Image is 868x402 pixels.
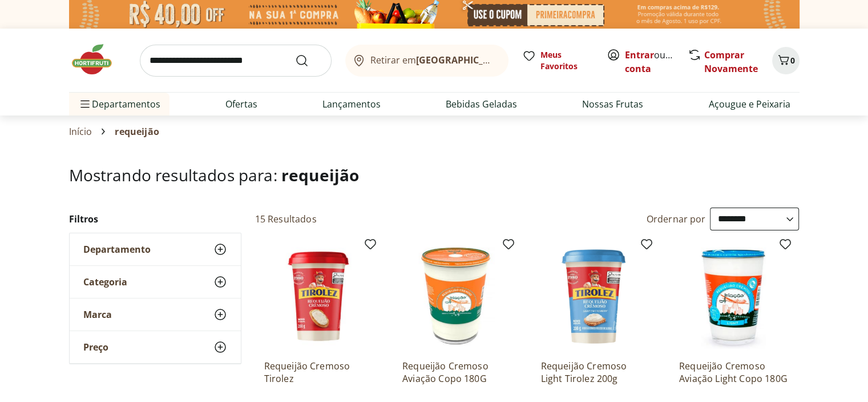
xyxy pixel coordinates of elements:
[402,360,511,385] a: Requeijão Cremoso Aviação Copo 180G
[281,164,359,186] span: requeijão
[69,166,800,184] h1: Mostrando resultados para:
[115,126,159,137] span: requeijão
[625,49,654,61] a: Entrar
[83,244,151,255] span: Departamento
[83,309,112,320] span: Marca
[522,49,593,72] a: Meus Favoritos
[140,45,332,77] input: search
[69,126,92,137] a: Início
[540,49,593,72] span: Meus Favoritos
[625,49,688,75] a: Criar conta
[345,45,508,77] button: Retirar em[GEOGRAPHIC_DATA]/[GEOGRAPHIC_DATA]
[70,233,241,265] button: Departamento
[679,242,788,351] img: Requeijão Cremoso Aviação Light Copo 180G
[625,48,676,75] span: ou
[790,55,795,66] span: 0
[772,47,800,74] button: Carrinho
[264,360,373,385] a: Requeijão Cremoso Tirolez
[70,298,241,331] button: Marca
[370,55,496,65] span: Retirar em
[679,360,788,385] a: Requeijão Cremoso Aviação Light Copo 180G
[322,97,381,111] a: Lançamentos
[540,242,649,351] img: Requeijão Cremoso Light Tirolez 200g
[83,341,108,353] span: Preço
[416,54,608,66] b: [GEOGRAPHIC_DATA]/[GEOGRAPHIC_DATA]
[255,213,317,225] h2: 15 Resultados
[69,42,126,77] img: Hortifruti
[78,90,92,118] button: Menu
[708,97,790,111] a: Açougue e Peixaria
[225,97,257,111] a: Ofertas
[647,213,706,225] label: Ordernar por
[83,276,127,288] span: Categoria
[402,242,511,351] img: Requeijão Cremoso Aviação Copo 180G
[704,49,758,75] a: Comprar Novamente
[78,90,160,118] span: Departamentos
[582,97,643,111] a: Nossas Frutas
[540,360,649,385] a: Requeijão Cremoso Light Tirolez 200g
[264,242,373,351] img: Requeijão Cremoso Tirolez
[70,266,241,298] button: Categoria
[295,54,322,67] button: Submit Search
[69,208,241,230] h2: Filtros
[70,331,241,363] button: Preço
[446,97,517,111] a: Bebidas Geladas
